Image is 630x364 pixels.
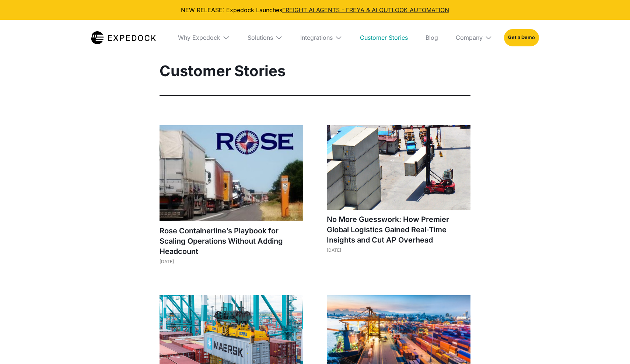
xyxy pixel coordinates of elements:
[450,20,498,55] div: Company
[160,62,470,80] h1: Customer Stories
[178,34,220,41] div: Why Expedock
[327,247,470,253] div: [DATE]
[160,125,303,272] a: Rose Containerline’s Playbook for Scaling Operations Without Adding Headcount[DATE]
[6,6,624,14] div: NEW RELEASE: Expedock Launches
[327,214,470,245] h1: No More Guesswork: How Premier Global Logistics Gained Real-Time Insights and Cut AP Overhead
[327,125,470,260] a: No More Guesswork: How Premier Global Logistics Gained Real-Time Insights and Cut AP Overhead[DATE]
[420,20,444,55] a: Blog
[242,20,288,55] div: Solutions
[248,34,273,41] div: Solutions
[504,29,539,46] a: Get a Demo
[160,226,303,257] h1: Rose Containerline’s Playbook for Scaling Operations Without Adding Headcount
[294,20,348,55] div: Integrations
[282,6,449,14] a: FREIGHT AI AGENTS - FREYA & AI OUTLOOK AUTOMATION
[172,20,236,55] div: Why Expedock
[456,34,483,41] div: Company
[354,20,414,55] a: Customer Stories
[160,259,303,264] div: [DATE]
[300,34,333,41] div: Integrations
